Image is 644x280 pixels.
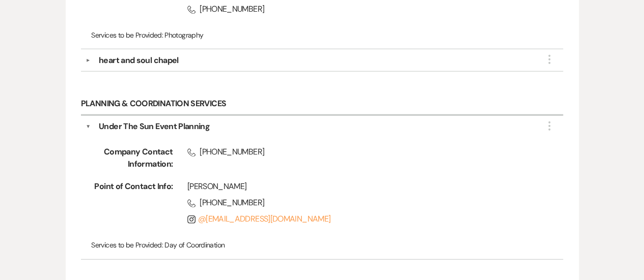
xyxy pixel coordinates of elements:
span: Point of Contact Info: [91,180,173,229]
span: Services to be Provided: [91,240,163,250]
a: @[EMAIL_ADDRESS][DOMAIN_NAME] [187,213,330,224]
div: Under The Sun Event Planning [99,120,210,133]
div: [PERSON_NAME] [187,180,535,193]
p: Photography [91,29,552,41]
span: [PHONE_NUMBER] [187,146,535,158]
h6: Planning & Coordination Services [81,93,564,115]
span: [PHONE_NUMBER] [187,3,535,15]
span: Company Contact Information: [91,146,173,170]
button: ▼ [82,58,94,63]
div: heart and soul chapel [99,54,179,67]
p: Day of Coordination [91,239,552,251]
span: Services to be Provided: [91,30,163,40]
button: ▼ [86,120,91,133]
span: [PHONE_NUMBER] [187,197,535,209]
